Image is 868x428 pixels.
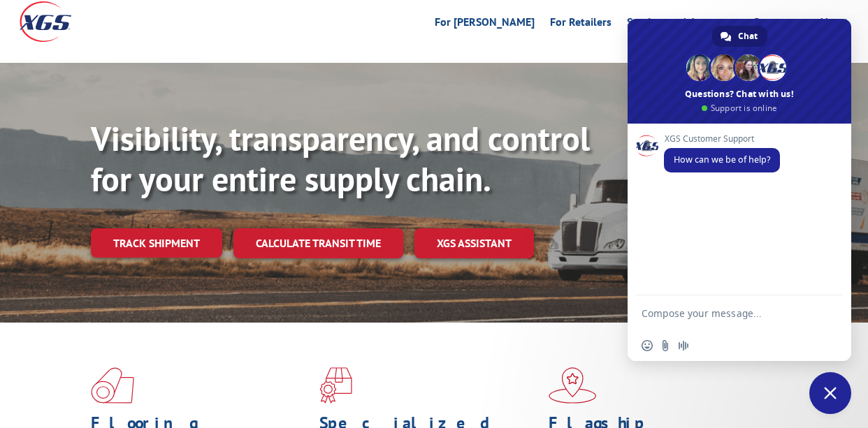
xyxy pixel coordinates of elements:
span: How can we be of help? [674,154,770,165]
a: About [818,17,848,32]
div: Close chat [809,372,851,414]
a: XGS ASSISTANT [414,228,534,258]
img: xgs-icon-flagship-distribution-model-red [549,367,597,404]
span: XGS Customer Support [664,134,780,144]
a: Resources [754,17,803,32]
span: Insert an emoji [642,340,653,351]
img: xgs-icon-total-supply-chain-intelligence-red [91,367,134,404]
a: Calculate transit time [233,228,403,258]
a: Track shipment [91,228,222,258]
a: For Retailers [550,17,612,32]
a: Services [627,17,666,32]
span: Send a file [660,340,671,351]
img: xgs-icon-focused-on-flooring-red [319,367,352,404]
a: Advantages [681,17,739,32]
span: Audio message [678,340,689,351]
textarea: Compose your message... [642,307,806,320]
b: Visibility, transparency, and control for your entire supply chain. [91,117,590,200]
div: Chat [712,26,767,47]
a: For [PERSON_NAME] [435,17,535,32]
span: Chat [738,26,758,47]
